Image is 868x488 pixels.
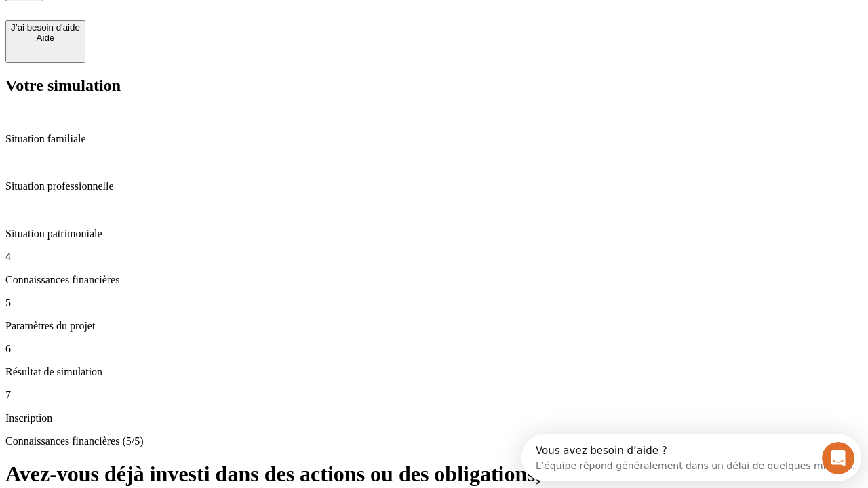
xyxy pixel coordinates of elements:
[5,20,85,63] button: J’ai besoin d'aideAide
[5,133,863,145] p: Situation familiale
[5,297,863,309] p: 5
[5,5,374,43] div: Ouvrir le Messenger Intercom
[5,320,863,332] p: Paramètres du projet
[822,442,854,474] iframe: Intercom live chat
[14,22,334,37] div: L’équipe répond généralement dans un délai de quelques minutes.
[11,22,80,33] div: J’ai besoin d'aide
[5,343,863,355] p: 6
[5,77,863,95] h2: Votre simulation
[5,435,863,447] p: Connaissances financières (5/5)
[14,12,334,22] div: Vous avez besoin d’aide ?
[5,228,863,240] p: Situation patrimoniale
[521,434,861,481] iframe: Intercom live chat discovery launcher
[11,33,80,43] div: Aide
[5,251,863,263] p: 4
[5,412,863,424] p: Inscription
[5,180,863,192] p: Situation professionnelle
[5,366,863,378] p: Résultat de simulation
[5,389,863,401] p: 7
[5,274,863,286] p: Connaissances financières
